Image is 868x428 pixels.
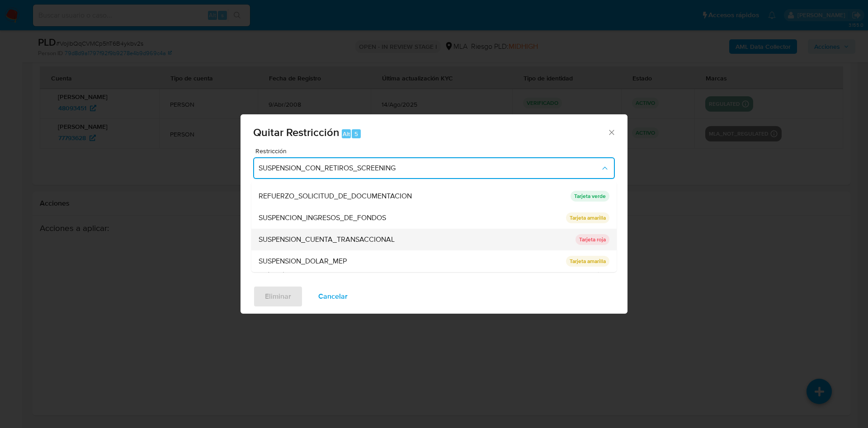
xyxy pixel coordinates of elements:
[253,124,340,140] span: Quitar Restricción
[259,213,386,222] span: SUSPENCION_INGRESOS_DE_FONDOS
[318,287,348,306] span: Cancelar
[259,235,395,244] span: SUSPENSION_CUENTA_TRANSACCIONAL
[253,157,615,179] button: Restriction
[607,128,615,136] button: Cerrar ventana
[566,212,609,223] p: Tarjeta amarilla
[259,192,412,201] span: REFUERZO_SOLICITUD_DE_DOCUMENTACION
[576,234,609,245] p: Tarjeta roja
[256,267,434,273] span: Campo requerido
[566,256,609,267] p: Tarjeta amarilla
[343,130,350,138] span: Alt
[255,148,617,154] span: Restricción
[571,191,609,202] p: Tarjeta verde
[354,130,358,138] span: 5
[259,164,600,173] span: SUSPENSION_CON_RETIROS_SCREENING
[259,257,347,266] span: SUSPENSION_DOLAR_MEP
[307,286,359,307] button: Cancelar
